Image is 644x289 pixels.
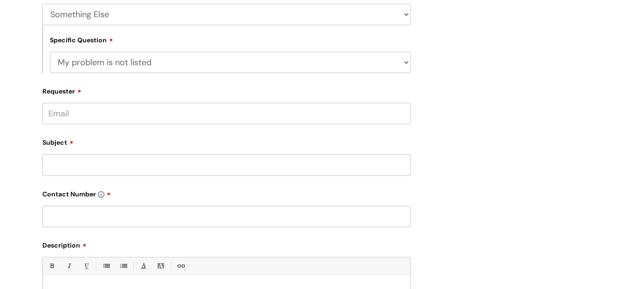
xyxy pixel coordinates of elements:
[42,84,411,95] label: Requester
[137,260,149,272] a: Font Color
[100,260,112,272] a: • Unordered List (Ctrl-Shift-7)
[42,238,411,249] label: Description
[63,260,75,272] a: Italic (Ctrl-I)
[42,103,411,124] input: Email
[42,135,411,147] label: Subject
[46,260,57,272] a: Bold (Ctrl-B)
[175,260,186,272] a: Link
[80,260,92,272] a: Underline(Ctrl-U)
[117,260,129,272] a: 1. Ordered List (Ctrl-Shift-8)
[50,35,113,44] label: Specific Question
[98,191,104,198] img: info-icon.svg
[155,260,166,272] a: Back Color
[42,187,411,198] label: Contact Number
